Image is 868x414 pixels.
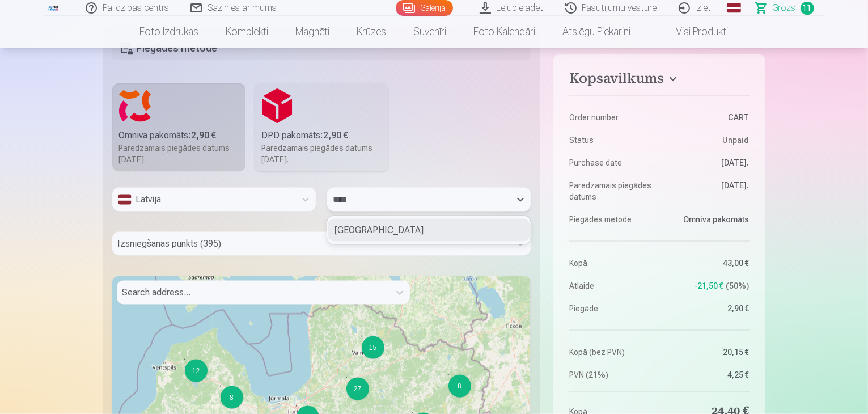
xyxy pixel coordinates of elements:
[296,405,297,407] div: 211
[801,2,814,15] span: 11
[569,112,654,123] dt: Order number
[569,369,654,381] dt: PVN (21%)
[695,280,724,292] span: -21,50 €
[569,180,654,202] dt: Paredzamais piegādes datums
[665,112,750,123] dd: CART
[726,280,750,292] span: 50 %
[723,134,750,146] span: Unpaid
[665,180,750,202] dd: [DATE].
[213,16,282,48] a: Komplekti
[665,369,750,381] dd: 4,25 €
[261,129,382,142] div: DPD pakomāts :
[773,1,796,15] span: Grozs
[665,157,750,168] dd: [DATE].
[549,16,645,48] a: Atslēgu piekariņi
[448,375,471,398] div: 8
[460,16,549,48] a: Foto kalendāri
[184,359,185,360] div: 12
[400,16,460,48] a: Suvenīri
[344,16,400,48] a: Krūzes
[261,142,382,165] div: Paredzamais piegādes datums [DATE].
[221,386,243,409] div: 8
[645,16,742,48] a: Visi produkti
[323,130,348,141] b: 2,90 €
[569,157,654,168] dt: Purchase date
[112,36,531,61] h5: Piegādes metode
[665,303,750,314] dd: 2,90 €
[665,214,750,225] dd: Omniva pakomāts
[412,412,413,413] div: 9
[665,347,750,358] dd: 20,15 €
[569,134,654,146] dt: Status
[448,374,449,375] div: 8
[569,257,654,269] dt: Kopā
[126,16,213,48] a: Foto izdrukas
[665,257,750,269] dd: 43,00 €
[362,336,384,359] div: 15
[569,347,654,358] dt: Kopā (bez PVN)
[346,378,369,400] div: 27
[569,70,749,91] button: Kopsavilkums
[569,280,654,292] dt: Atlaide
[185,360,208,382] div: 12
[118,193,290,206] div: Latvija
[346,377,347,378] div: 27
[192,130,217,141] b: 2,90 €
[569,303,654,314] dt: Piegāde
[361,336,362,337] div: 15
[48,5,60,11] img: /fa1
[282,16,344,48] a: Magnēti
[119,142,239,165] div: Paredzamais piegādes datums [DATE].
[220,386,221,387] div: 8
[119,129,239,142] div: Omniva pakomāts :
[569,214,654,225] dt: Piegādes metode
[328,219,530,242] div: [GEOGRAPHIC_DATA]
